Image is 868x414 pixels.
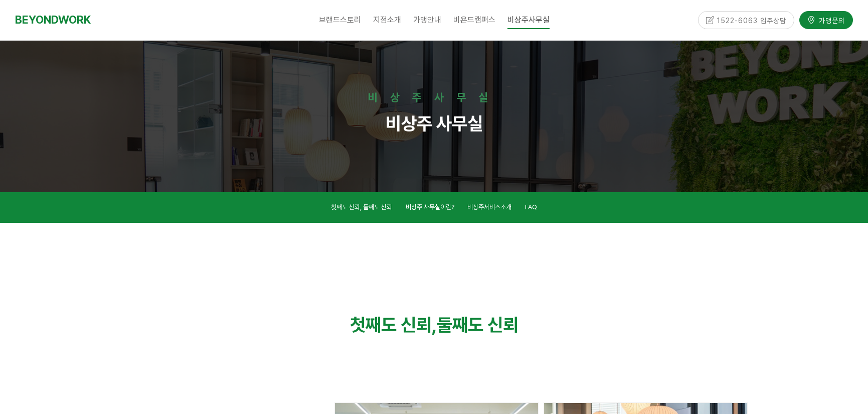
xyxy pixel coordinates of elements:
[331,202,392,215] a: 첫째도 신뢰, 둘째도 신뢰
[331,203,392,211] span: 첫째도 신뢰, 둘째도 신뢰
[313,8,367,33] a: 브랜드스토리
[467,203,511,211] span: 비상주서비스소개
[407,8,447,33] a: 가맹안내
[816,16,845,26] span: 가맹문의
[501,8,556,33] a: 비상주사무실
[413,15,441,25] span: 가맹안내
[406,203,454,211] span: 비상주 사무실이란?
[15,11,91,29] a: BEYONDWORK
[367,8,407,33] a: 지점소개
[319,15,361,25] span: 브랜드스토리
[437,314,518,336] strong: 둘째도 신뢰
[525,203,537,211] span: FAQ
[447,8,501,33] a: 비욘드캠퍼스
[368,91,500,104] strong: 비상주사무실
[799,11,853,29] a: 가맹문의
[453,15,495,25] span: 비욘드캠퍼스
[406,202,454,215] a: 비상주 사무실이란?
[373,15,401,25] span: 지점소개
[507,12,550,29] span: 비상주사무실
[525,202,537,215] a: FAQ
[467,202,511,215] a: 비상주서비스소개
[386,113,483,134] strong: 비상주 사무실
[350,314,437,336] strong: 첫째도 신뢰,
